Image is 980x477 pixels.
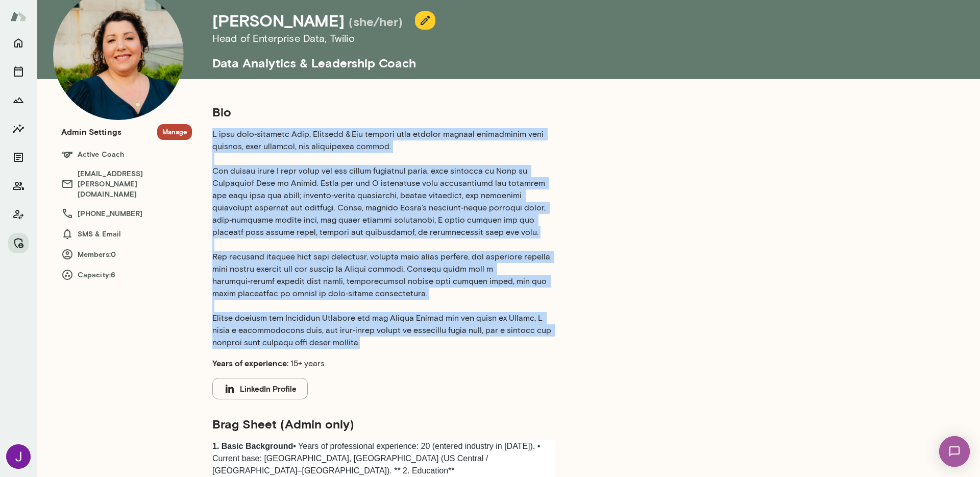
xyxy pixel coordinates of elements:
button: Insights [8,118,29,139]
h6: [EMAIL_ADDRESS][PERSON_NAME][DOMAIN_NAME] [61,169,192,199]
p: 15+ years [212,357,555,370]
h4: [PERSON_NAME] [212,11,345,30]
h6: Members: 0 [61,248,192,260]
b: Years of experience: [212,358,288,368]
button: LinkedIn Profile [212,378,308,399]
button: Growth Plan [8,90,29,110]
img: Mento [10,7,27,26]
h5: (she/her) [349,13,403,30]
h6: Head of Enterprise Data , Twilio [212,30,825,46]
h6: Admin Settings [61,126,121,138]
h6: [PHONE_NUMBER] [61,207,192,220]
p: L ipsu dolo‑sitametc Adip, Elitsedd & Eiu tempori utla etdolor magnaal enimadminim veni quisnos, ... [212,128,555,349]
h6: Capacity: 6 [61,269,192,281]
h6: SMS & Email [61,228,192,240]
button: Client app [8,204,29,225]
h5: Bio [212,104,555,120]
h5: Data Analytics & Leadership Coach [212,46,825,71]
h6: Active Coach [61,148,192,160]
img: Jocelyn Grodin [6,444,31,469]
button: Members [8,176,29,196]
button: Manage [157,124,192,140]
button: Home [8,33,29,53]
h5: Brag Sheet (Admin only) [212,416,555,432]
button: Documents [8,147,29,168]
button: Sessions [8,61,29,82]
button: Manage [8,233,29,253]
strong: 1. Basic Background [212,442,293,450]
p: • Years of professional experience: 20 (entered industry in [DATE]). • Current base: [GEOGRAPHIC_... [212,440,555,477]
